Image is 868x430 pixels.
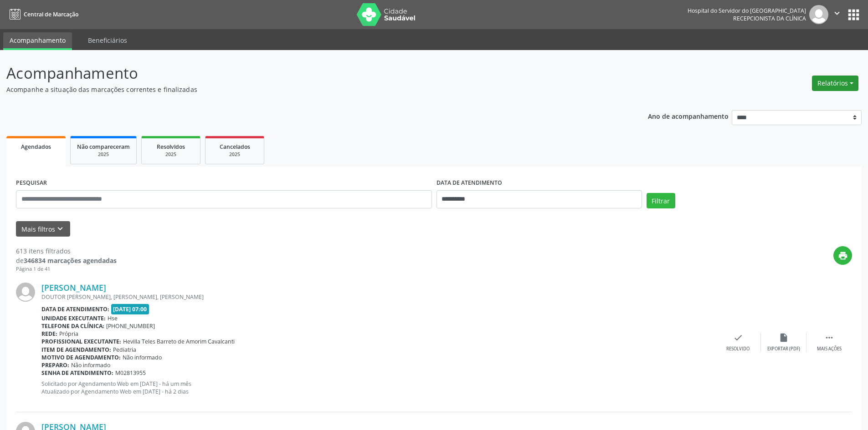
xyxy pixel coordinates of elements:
span: M02813955 [115,369,146,377]
b: Profissional executante: [41,338,121,345]
b: Motivo de agendamento: [41,354,121,361]
i: check [733,333,743,343]
p: Solicitado por Agendamento Web em [DATE] - há um mês Atualizado por Agendamento Web em [DATE] - h... [41,380,715,395]
div: DOUTOR [PERSON_NAME], [PERSON_NAME], [PERSON_NAME] [41,293,715,301]
span: Recepcionista da clínica [733,15,806,22]
button: Mais filtroskeyboard_arrow_down [16,221,70,237]
b: Telefone da clínica: [41,322,104,330]
i: insert_drive_file [779,333,789,343]
div: Mais ações [817,346,842,352]
span: [DATE] 07:00 [111,304,149,314]
span: Própria [59,330,78,338]
span: Hevilla Teles Barreto de Amorim Cavalcanti [123,338,235,345]
b: Item de agendamento: [41,346,111,354]
b: Preparo: [41,361,69,369]
a: Beneficiários [82,32,134,48]
img: img [809,5,828,24]
span: [PHONE_NUMBER] [106,322,155,330]
span: Cancelados [220,143,250,151]
div: 2025 [212,151,257,158]
div: 2025 [148,151,194,158]
div: Exportar (PDF) [767,346,800,352]
button: Filtrar [647,193,675,208]
div: 613 itens filtrados [16,246,117,256]
strong: 346834 marcações agendadas [24,256,117,265]
b: Unidade executante: [41,314,106,322]
p: Ano de acompanhamento [648,110,729,121]
div: de [16,256,117,265]
div: Hospital do Servidor do [GEOGRAPHIC_DATA] [688,7,806,15]
button: print [833,246,852,265]
i: print [838,251,848,261]
div: Página 1 de 41 [16,265,117,273]
div: Resolvido [726,346,750,352]
b: Senha de atendimento: [41,369,113,377]
label: PESQUISAR [16,176,47,190]
b: Data de atendimento: [41,305,109,313]
a: [PERSON_NAME] [41,283,106,293]
label: DATA DE ATENDIMENTO [437,176,502,190]
span: Não informado [71,361,110,369]
span: Agendados [21,143,51,151]
button: Relatórios [812,76,858,91]
a: Acompanhamento [3,32,72,50]
a: Central de Marcação [6,7,78,22]
button: apps [846,7,862,23]
b: Rede: [41,330,57,338]
i:  [824,333,834,343]
button:  [828,5,846,24]
span: Central de Marcação [24,10,78,18]
span: Hse [108,314,118,322]
p: Acompanhe a situação das marcações correntes e finalizadas [6,85,605,94]
i:  [832,8,842,18]
span: Pediatria [113,346,136,354]
img: img [16,283,35,302]
i: keyboard_arrow_down [55,224,65,234]
p: Acompanhamento [6,62,605,85]
div: 2025 [77,151,130,158]
span: Resolvidos [157,143,185,151]
span: Não compareceram [77,143,130,151]
span: Não informado [123,354,162,361]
